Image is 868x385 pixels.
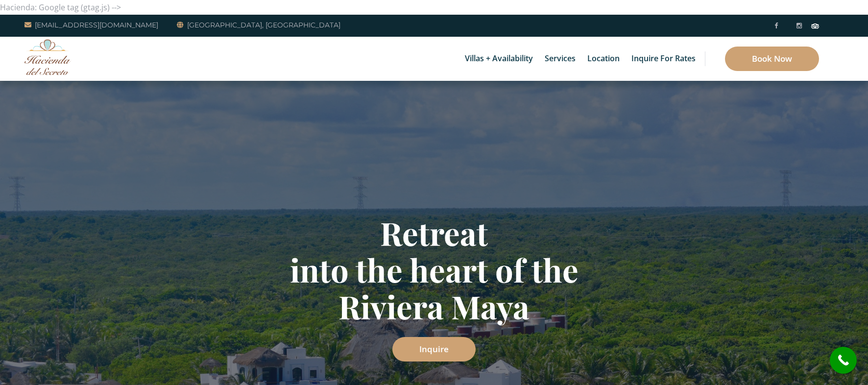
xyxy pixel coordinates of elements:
[147,215,721,325] h1: Retreat into the heart of the Riviera Maya
[24,19,158,31] a: [EMAIL_ADDRESS][DOMAIN_NAME]
[725,47,819,71] a: Book Now
[177,19,340,31] a: [GEOGRAPHIC_DATA], [GEOGRAPHIC_DATA]
[830,347,857,374] a: call
[540,37,580,81] a: Services
[24,39,71,75] img: Awesome Logo
[582,37,625,81] a: Location
[811,24,819,28] img: Tripadvisor_logomark.svg
[627,37,700,81] a: Inquire for Rates
[460,37,538,81] a: Villas + Availability
[832,349,854,371] i: call
[392,337,476,361] a: Inquire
